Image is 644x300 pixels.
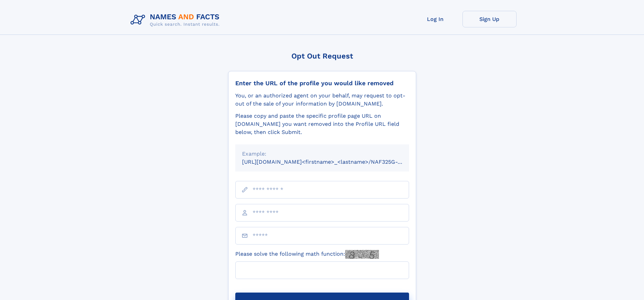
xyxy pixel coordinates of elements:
[462,11,517,27] a: Sign Up
[408,11,462,27] a: Log In
[242,150,402,158] div: Example:
[242,159,422,165] small: [URL][DOMAIN_NAME]<firstname>_<lastname>/NAF325G-xxxxxxxx
[128,11,225,29] img: Logo Names and Facts
[235,92,409,108] div: You, or an authorized agent on your behalf, may request to opt-out of the sale of your informatio...
[235,112,409,136] div: Please copy and paste the specific profile page URL on [DOMAIN_NAME] you want removed into the Pr...
[228,52,416,60] div: Opt Out Request
[235,250,379,259] label: Please solve the following math function:
[235,79,409,87] div: Enter the URL of the profile you would like removed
